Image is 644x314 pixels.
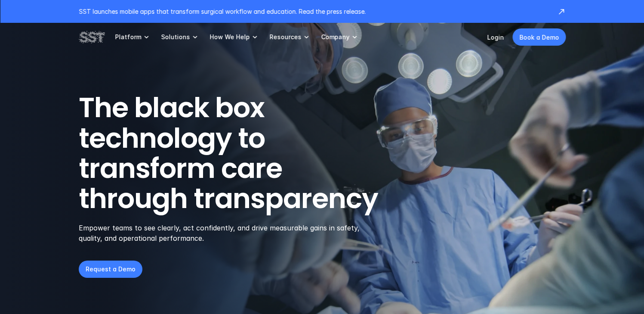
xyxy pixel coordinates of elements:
p: Company [321,33,349,41]
p: Platform [115,33,141,41]
p: SST launches mobile apps that transform surgical workflow and education. Read the press release. [79,7,548,16]
p: Solutions [161,33,190,41]
p: Book a Demo [519,33,559,42]
p: Empower teams to see clearly, act confidently, and drive measurable gains in safety, quality, and... [79,223,371,243]
p: Resources [269,33,301,41]
a: Book a Demo [512,28,566,46]
img: SST logo [79,30,105,44]
a: Request a Demo [79,261,142,278]
a: Platform [115,23,151,51]
p: Request a Demo [86,264,136,274]
p: How We Help [210,33,250,41]
h1: The black box technology to transform care through transparency [79,93,419,214]
a: Login [487,34,504,41]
